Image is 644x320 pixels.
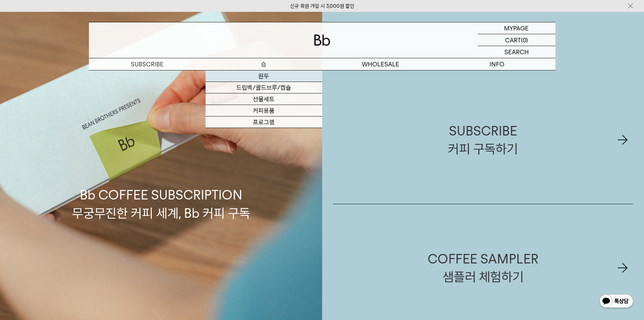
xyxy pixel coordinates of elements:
[206,105,322,116] a: 커피용품
[504,22,529,34] p: MYPAGE
[290,3,354,9] a: 신규 회원 가입 시 3,000원 할인
[478,34,555,46] a: CART (0)
[599,294,634,310] img: 카카오톡 채널 1:1 채팅 버튼
[89,58,206,70] a: SUBSCRIBE
[439,58,555,70] p: INFO
[206,70,322,82] a: 원두
[72,122,250,222] p: Bb COFFEE SUBSCRIPTION 무궁무진한 커피 세계, Bb 커피 구독
[314,35,330,46] img: 로고
[504,46,529,58] p: SEARCH
[333,76,634,204] a: SUBSCRIBE커피 구독하기
[448,122,518,158] div: SUBSCRIBE 커피 구독하기
[206,58,322,70] a: 숍
[428,250,539,286] div: COFFEE SAMPLER 샘플러 체험하기
[206,82,322,93] a: 드립백/콜드브루/캡슐
[206,116,322,128] a: 프로그램
[478,22,555,34] a: MYPAGE
[505,34,521,46] p: CART
[521,34,528,46] p: (0)
[206,93,322,105] a: 선물세트
[322,58,439,70] p: WHOLESALE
